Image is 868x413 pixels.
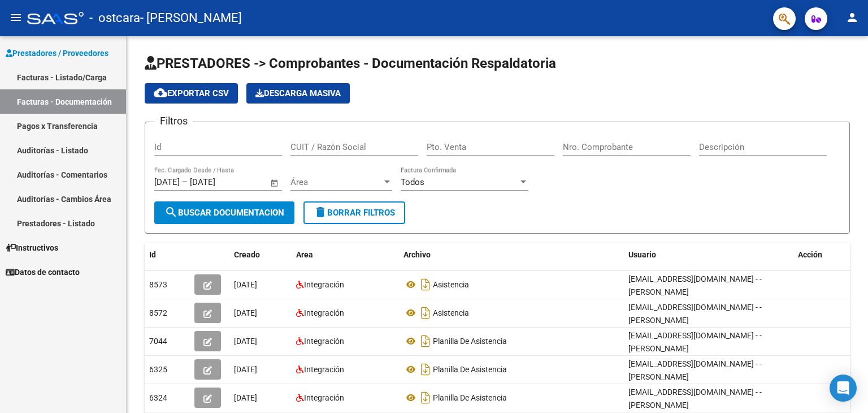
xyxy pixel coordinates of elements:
span: Planilla De Asistencia [433,365,507,374]
span: Prestadores / Proveedores [6,47,108,59]
span: Usuario [628,250,656,259]
i: Descargar documento [418,332,433,350]
span: – [182,177,188,187]
datatable-header-cell: Id [145,243,190,267]
span: Integración [304,337,344,346]
input: End date [190,177,245,187]
span: Área [290,177,382,187]
span: 6324 [149,393,167,402]
span: - ostcara [89,6,140,31]
span: [EMAIL_ADDRESS][DOMAIN_NAME] - - [PERSON_NAME] [628,274,762,296]
span: Planilla De Asistencia [433,337,507,346]
span: Id [149,250,156,259]
span: Archivo [403,250,431,259]
span: Exportar CSV [154,88,229,98]
button: Exportar CSV [145,83,238,104]
span: [DATE] [234,280,257,289]
span: 6325 [149,365,167,374]
span: [EMAIL_ADDRESS][DOMAIN_NAME] - - [PERSON_NAME] [628,331,762,353]
input: Start date [154,177,180,187]
mat-icon: search [164,205,178,219]
span: Integración [304,365,344,374]
span: Descarga Masiva [255,88,341,98]
div: Open Intercom Messenger [830,375,857,402]
span: Creado [234,250,260,259]
span: Acción [798,250,822,259]
datatable-header-cell: Area [292,243,399,267]
span: [DATE] [234,308,257,317]
span: Integración [304,280,344,289]
span: PRESTADORES -> Comprobantes - Documentación Respaldatoria [145,55,556,71]
span: Datos de contacto [6,266,80,278]
span: Planilla De Asistencia [433,393,507,402]
span: [DATE] [234,393,257,402]
span: Asistencia [433,280,469,289]
span: Todos [401,177,424,187]
mat-icon: menu [9,11,23,24]
mat-icon: delete [314,205,327,219]
button: Buscar Documentacion [154,201,294,224]
datatable-header-cell: Usuario [624,243,793,267]
span: [DATE] [234,365,257,374]
span: Borrar Filtros [314,208,395,218]
button: Borrar Filtros [303,201,405,224]
datatable-header-cell: Archivo [399,243,624,267]
span: Integración [304,308,344,317]
span: - [PERSON_NAME] [140,6,242,31]
span: 7044 [149,337,167,346]
i: Descargar documento [418,276,433,294]
span: Asistencia [433,308,469,317]
span: Instructivos [6,242,58,254]
datatable-header-cell: Acción [793,243,850,267]
i: Descargar documento [418,304,433,322]
span: 8572 [149,308,167,317]
span: [DATE] [234,337,257,346]
button: Descarga Masiva [246,83,350,104]
app-download-masive: Descarga masiva de comprobantes (adjuntos) [246,83,350,104]
span: Integración [304,393,344,402]
span: [EMAIL_ADDRESS][DOMAIN_NAME] - - [PERSON_NAME] [628,359,762,381]
span: [EMAIL_ADDRESS][DOMAIN_NAME] - - [PERSON_NAME] [628,303,762,325]
h3: Filtros [154,113,193,129]
i: Descargar documento [418,389,433,407]
i: Descargar documento [418,360,433,378]
span: Area [296,250,313,259]
mat-icon: cloud_download [154,86,167,100]
button: Open calendar [268,177,281,190]
mat-icon: person [845,11,859,24]
span: 8573 [149,280,167,289]
span: Buscar Documentacion [164,208,284,218]
span: [EMAIL_ADDRESS][DOMAIN_NAME] - - [PERSON_NAME] [628,388,762,410]
datatable-header-cell: Creado [229,243,292,267]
